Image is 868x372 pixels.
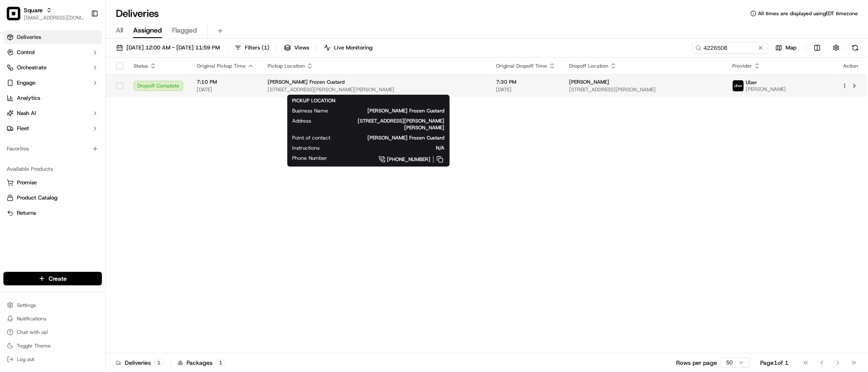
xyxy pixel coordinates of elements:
[8,8,25,25] img: Nash
[60,143,102,150] a: Powered byPylon
[17,329,48,336] span: Chat with us!
[758,10,858,17] span: All times are displayed using EDT timezone
[746,86,786,93] span: [PERSON_NAME]
[116,7,159,20] h1: Deliveries
[216,359,225,367] div: 1
[80,123,136,131] span: API Documentation
[17,94,40,102] span: Analytics
[496,79,556,85] span: 7:30 PM
[746,79,757,86] span: Uber
[84,143,102,150] span: Pylon
[231,42,273,54] button: Filters(1)
[17,123,65,131] span: Knowledge Base
[197,86,254,93] span: [DATE]
[3,272,102,285] button: Create
[8,123,15,130] div: 📗
[325,118,444,131] span: [STREET_ADDRESS][PERSON_NAME][PERSON_NAME]
[496,86,556,93] span: [DATE]
[292,145,320,151] span: Instructions
[3,61,102,74] button: Orchestrate
[29,89,107,96] div: We're available if you need us!
[262,44,269,52] span: ( 1 )
[3,176,102,189] button: Promise
[17,315,47,322] span: Notifications
[17,356,34,363] span: Log out
[172,25,197,36] span: Flagged
[333,145,444,151] span: N/A
[569,79,609,85] span: [PERSON_NAME]
[29,81,139,89] div: Start new chat
[17,209,36,217] span: Returns
[294,44,309,52] span: Views
[8,81,24,96] img: 1736555255976-a54dd68f-1ca7-489b-9aae-adbdc363a1c4
[3,91,102,105] a: Analytics
[3,340,102,352] button: Toggle Theme
[7,179,99,186] a: Promise
[732,63,752,69] span: Provider
[692,42,768,54] input: Type to search
[144,83,154,93] button: Start new chat
[676,358,717,367] p: Rows per page
[341,155,444,164] a: [PHONE_NUMBER]
[569,86,719,93] span: [STREET_ADDRESS][PERSON_NAME]
[7,209,99,217] a: Returns
[17,109,36,117] span: Nash AI
[3,122,102,135] button: Fleet
[17,79,36,87] span: Engage
[3,353,102,365] button: Log out
[134,63,148,69] span: Status
[49,274,67,283] span: Create
[760,358,789,367] div: Page 1 of 1
[292,134,330,141] span: Point of contact
[17,49,35,56] span: Control
[112,42,224,54] button: [DATE] 12:00 AM - [DATE] 11:59 PM
[3,162,102,176] div: Available Products
[154,359,164,367] div: 1
[178,358,225,367] div: Packages
[292,118,311,124] span: Address
[24,6,43,14] button: Square
[334,44,372,52] span: Live Monitoring
[3,191,102,205] button: Product Catalog
[786,44,797,52] span: Map
[133,25,162,36] span: Assigned
[292,97,335,104] span: PICKUP LOCATION
[7,194,99,202] a: Product Catalog
[5,119,68,134] a: 📗Knowledge Base
[569,63,608,69] span: Dropoff Location
[17,125,29,132] span: Fleet
[268,79,345,85] span: [PERSON_NAME] Frozen Custard
[3,206,102,220] button: Returns
[22,55,152,63] input: Got a question? Start typing here...
[3,76,102,90] button: Engage
[772,42,800,54] button: Map
[849,42,861,54] button: Refresh
[387,156,430,163] span: [PHONE_NUMBER]
[17,33,41,41] span: Deliveries
[268,63,305,69] span: Pickup Location
[3,299,102,311] button: Settings
[3,326,102,338] button: Chat with us!
[17,302,36,309] span: Settings
[342,107,444,114] span: [PERSON_NAME] Frozen Custard
[3,313,102,325] button: Notifications
[8,34,154,47] p: Welcome 👋
[17,194,58,202] span: Product Catalog
[24,14,84,21] button: [EMAIL_ADDRESS][DOMAIN_NAME]
[197,63,246,69] span: Original Pickup Time
[116,25,123,36] span: All
[71,123,78,130] div: 💻
[344,134,444,141] span: [PERSON_NAME] Frozen Custard
[126,44,220,52] span: [DATE] 12:00 AM - [DATE] 11:59 PM
[68,119,139,134] a: 💻API Documentation
[245,44,269,52] span: Filters
[197,79,254,85] span: 7:10 PM
[3,46,102,59] button: Control
[320,42,376,54] button: Live Monitoring
[17,342,51,349] span: Toggle Theme
[268,86,482,93] span: [STREET_ADDRESS][PERSON_NAME][PERSON_NAME]
[733,80,744,91] img: uber-new-logo.jpeg
[17,179,37,186] span: Promise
